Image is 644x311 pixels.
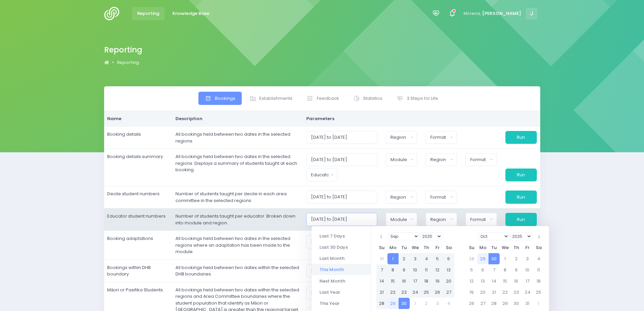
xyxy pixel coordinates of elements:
[466,287,477,298] td: 19
[466,242,477,253] th: Su
[390,134,408,141] div: Region
[390,216,408,223] div: Module
[466,213,497,226] button: Format
[399,264,410,275] td: 9
[386,191,417,203] button: Region
[376,264,387,275] td: 7
[410,253,421,264] td: 3
[477,287,488,298] td: 20
[511,253,522,264] td: 2
[312,298,371,309] li: This Year
[172,10,209,17] span: Knowledge Base
[306,287,378,299] input: Select date range
[443,264,454,275] td: 13
[421,298,432,309] td: 2
[132,7,165,20] a: Reporting
[533,264,544,275] td: 11
[303,111,540,127] th: Parameters
[172,127,303,149] td: All bookings held between two dates in the selected regions.
[430,216,448,223] div: Region
[511,287,522,298] td: 23
[306,169,338,181] button: Educator
[482,10,521,17] span: [PERSON_NAME]
[477,264,488,275] td: 6
[387,275,399,287] td: 15
[347,92,389,105] a: Statistics
[533,253,544,264] td: 4
[500,242,511,253] th: We
[399,287,410,298] td: 23
[443,287,454,298] td: 27
[421,275,432,287] td: 18
[430,194,448,201] div: Format
[306,264,378,277] input: Select date range
[505,131,537,144] button: Run
[533,298,544,309] td: 1
[300,92,345,105] a: Feedback
[104,208,172,231] td: Educator student numbers
[104,231,172,260] td: Booking adaptations
[421,264,432,275] td: 11
[488,242,500,253] th: Tu
[312,230,371,242] li: Last 7 Days
[312,242,371,253] li: Last 30 Days
[466,253,477,264] td: 28
[430,156,448,163] div: Region
[407,95,438,102] span: 3 Steps for Life
[477,253,488,264] td: 29
[533,275,544,287] td: 18
[410,298,421,309] td: 1
[387,298,399,309] td: 29
[399,242,410,253] th: Tu
[410,242,421,253] th: We
[198,92,242,105] a: Bookings
[488,264,500,275] td: 7
[387,242,399,253] th: Mo
[500,287,511,298] td: 22
[421,242,432,253] th: Th
[117,59,139,66] a: Reporting
[306,153,378,166] input: Select date range
[243,92,299,105] a: Establishments
[390,194,408,201] div: Region
[167,7,215,20] a: Knowledge Base
[488,275,500,287] td: 14
[426,213,457,226] button: Region
[312,275,371,286] li: Next Month
[104,45,142,54] h2: Reporting
[522,275,533,287] td: 17
[470,156,488,163] div: Format
[376,275,387,287] td: 14
[399,253,410,264] td: 2
[410,275,421,287] td: 17
[387,287,399,298] td: 22
[500,253,511,264] td: 1
[312,264,371,275] li: This Month
[137,10,159,17] span: Reporting
[306,235,378,248] input: Select date range
[443,275,454,287] td: 20
[522,298,533,309] td: 31
[387,264,399,275] td: 8
[477,298,488,309] td: 27
[432,275,443,287] td: 19
[511,275,522,287] td: 16
[386,131,417,144] button: Region
[466,264,477,275] td: 5
[432,298,443,309] td: 3
[104,186,172,208] td: Decile student numbers
[104,127,172,149] td: Booking details
[259,95,292,102] span: Establishments
[466,275,477,287] td: 12
[172,186,303,208] td: Number of students taught per decile in each area committee in the selected regions.
[511,298,522,309] td: 30
[522,287,533,298] td: 24
[376,287,387,298] td: 21
[463,10,481,17] span: Mōrena,
[410,264,421,275] td: 10
[390,92,445,105] a: 3 Steps for Life
[172,208,303,231] td: Number of students taught per educator. Broken down into module and region.
[172,260,303,282] td: All bookings held between two dates within the selected DHB boundaries.
[311,172,329,178] div: Educator
[376,298,387,309] td: 28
